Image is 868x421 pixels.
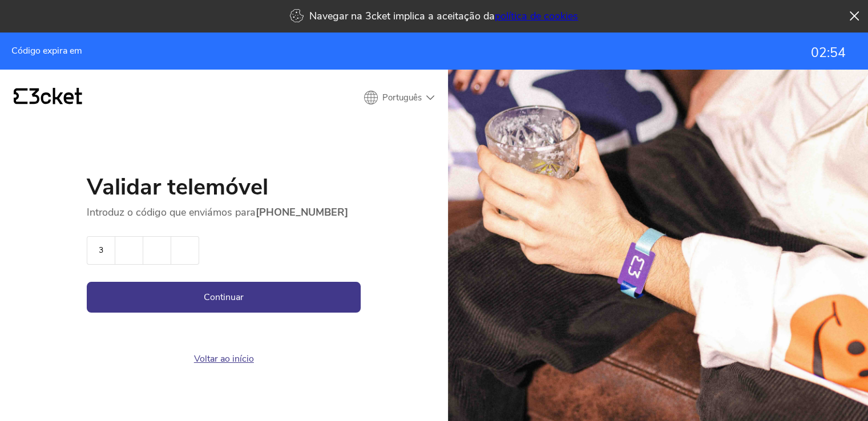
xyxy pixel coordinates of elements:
[811,46,846,60] div: 02:54
[14,88,82,107] a: {' '}
[194,353,254,365] a: Voltar ao início
[87,176,361,205] h1: Validar telemóvel
[14,88,27,104] g: {' '}
[309,9,578,23] p: Navegar na 3cket implica a aceitação da
[256,205,348,219] strong: [PHONE_NUMBER]
[495,9,578,23] a: política de cookies
[87,282,361,313] button: Continuar
[11,46,82,56] span: Código expira em
[87,205,361,219] p: Introduz o código que enviámos para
